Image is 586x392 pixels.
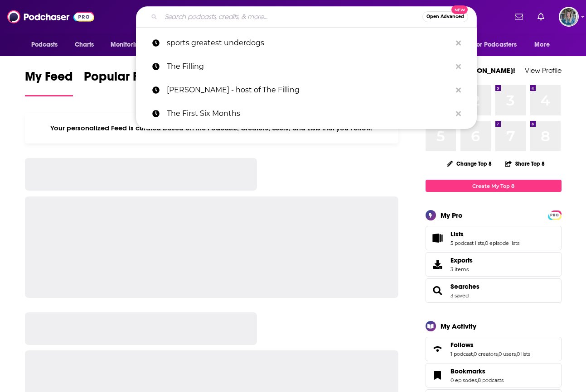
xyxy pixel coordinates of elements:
[559,7,579,27] button: Show profile menu
[426,180,562,192] a: Create My Top 8
[441,211,463,220] div: My Pro
[69,36,100,53] a: Charts
[161,10,422,24] input: Search podcasts, credits, & more...
[474,351,498,357] a: 0 creators
[441,158,498,169] button: Change Top 8
[450,341,474,349] span: Follows
[7,8,94,25] img: Podchaser - Follow, Share and Rate Podcasts
[84,69,161,96] a: Popular Feed
[136,78,477,102] a: [PERSON_NAME] - host of The Filling
[534,38,550,51] span: More
[25,113,399,143] div: Your personalized Feed is curated based on the Podcasts, Creators, Users, and Lists that you Follow.
[426,14,464,19] span: Open Advanced
[104,36,155,53] button: open menu
[468,36,530,53] button: open menu
[429,284,447,297] a: Searches
[450,351,473,357] a: 1 podcast
[516,351,517,357] span: ,
[429,232,447,244] a: Lists
[111,38,143,51] span: Monitoring
[136,31,477,55] a: sports greatest underdogs
[484,240,485,246] span: ,
[525,66,562,75] a: View Profile
[504,155,545,172] button: Share Top 8
[559,7,579,27] img: User Profile
[136,102,477,125] a: The First Six Months
[429,258,447,271] span: Exports
[31,38,58,51] span: Podcasts
[450,367,504,375] a: Bookmarks
[84,69,161,90] span: Popular Feed
[478,377,504,383] a: 8 podcasts
[136,55,477,78] a: The Filling
[473,351,474,357] span: ,
[167,102,451,125] p: The First Six Months
[136,6,477,27] div: Search podcasts, credits, & more...
[422,11,468,22] button: Open AdvancedNew
[167,78,451,102] p: Anna Barnett - host of The Filling
[534,9,548,24] a: Show notifications dropdown
[167,31,451,55] p: sports greatest underdogs
[549,211,560,218] a: PRO
[450,230,464,238] span: Lists
[498,351,499,357] span: ,
[499,351,516,357] a: 0 users
[511,9,527,24] a: Show notifications dropdown
[451,5,468,14] span: New
[167,55,451,78] p: The Filling
[426,226,562,250] span: Lists
[450,240,484,246] a: 5 podcast lists
[450,256,473,264] span: Exports
[25,36,70,53] button: open menu
[426,363,562,387] span: Bookmarks
[559,7,579,27] span: Logged in as EllaDavidson
[450,282,479,291] a: Searches
[450,367,485,375] span: Bookmarks
[450,377,477,383] a: 0 episodes
[450,266,473,272] span: 3 items
[450,341,530,349] a: Follows
[429,369,447,382] a: Bookmarks
[517,351,530,357] a: 0 lists
[426,252,562,277] a: Exports
[528,36,561,53] button: open menu
[25,69,73,96] a: My Feed
[426,278,562,303] span: Searches
[429,343,447,355] a: Follows
[450,230,519,238] a: Lists
[450,292,469,299] a: 3 saved
[485,240,519,246] a: 0 episode lists
[25,69,73,90] span: My Feed
[75,38,94,51] span: Charts
[474,38,517,51] span: For Podcasters
[477,377,478,383] span: ,
[426,337,562,361] span: Follows
[441,322,476,330] div: My Activity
